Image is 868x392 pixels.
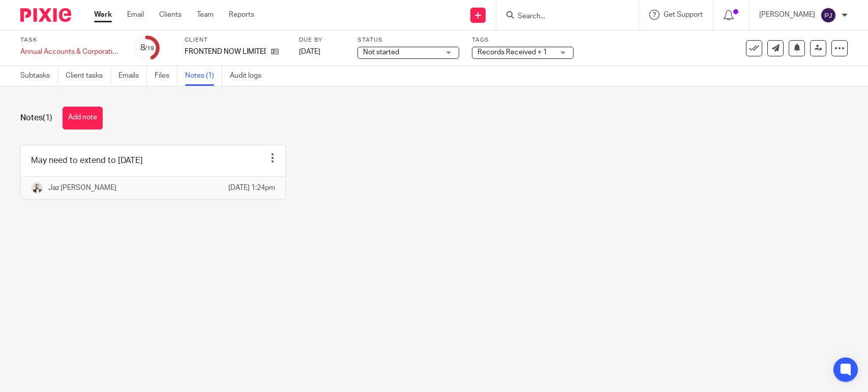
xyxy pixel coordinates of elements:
[230,66,269,86] a: Audit logs
[20,66,58,86] a: Subtasks
[48,183,116,193] p: Jaz [PERSON_NAME]
[140,42,154,54] div: 8
[20,8,71,22] img: Pixie
[94,10,112,20] a: Work
[472,36,574,44] label: Tags
[43,114,52,122] span: (1)
[759,10,815,20] p: [PERSON_NAME]
[20,36,122,44] label: Task
[145,46,154,51] small: /19
[20,47,122,57] div: Annual Accounts & Corporation Tax Return - [DATE]
[299,36,345,44] label: Due by
[229,10,254,20] a: Reports
[118,66,147,86] a: Emails
[228,183,275,193] p: [DATE] 1:24pm
[185,47,266,57] p: FRONTEND NOW LIMITED
[185,66,222,86] a: Notes (1)
[66,66,111,86] a: Client tasks
[185,36,286,44] label: Client
[20,47,122,57] div: Annual Accounts &amp; Corporation Tax Return - July 31, 2025
[31,182,43,194] img: 48292-0008-compressed%20square.jpg
[820,7,836,23] img: svg%3E
[299,48,320,55] span: [DATE]
[20,113,52,123] h1: Notes
[155,66,177,86] a: Files
[197,10,214,20] a: Team
[127,10,144,20] a: Email
[664,11,703,18] span: Get Support
[63,107,103,129] button: Add note
[363,49,399,56] span: Not started
[159,10,182,20] a: Clients
[477,49,547,56] span: Records Received + 1
[357,36,459,44] label: Status
[517,12,608,21] input: Search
